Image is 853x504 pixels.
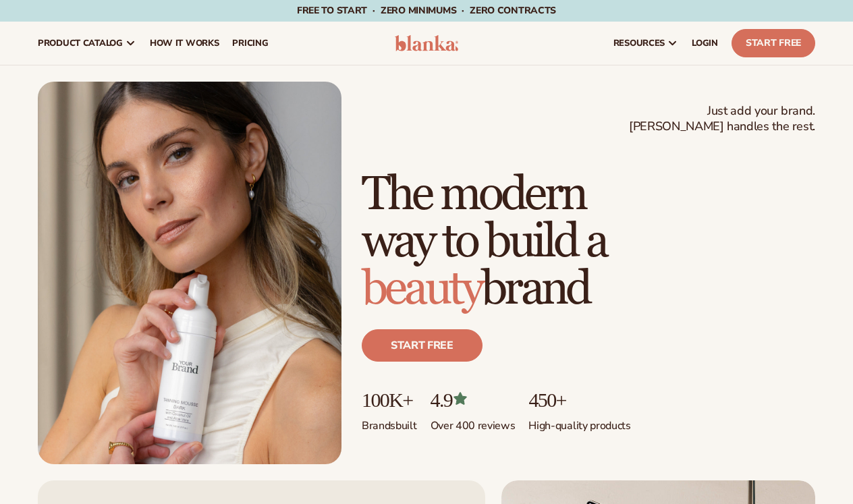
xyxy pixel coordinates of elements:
[362,389,417,411] p: 100K+
[362,329,483,362] a: Start free
[143,22,226,65] a: How It Works
[528,389,630,411] p: 450+
[629,103,815,135] span: Just add your brand. [PERSON_NAME] handles the rest.
[225,22,275,65] a: pricing
[362,260,481,318] span: beauty
[395,35,458,51] img: logo
[528,411,630,433] p: High-quality products
[607,22,685,65] a: resources
[362,411,417,433] p: Brands built
[362,171,815,313] h1: The modern way to build a brand
[232,38,268,49] span: pricing
[150,38,219,49] span: How It Works
[613,38,665,49] span: resources
[431,411,516,433] p: Over 400 reviews
[38,82,341,464] img: Female holding tanning mousse.
[38,38,123,49] span: product catalog
[31,22,143,65] a: product catalog
[297,4,556,17] span: Free to start · ZERO minimums · ZERO contracts
[732,29,815,57] a: Start Free
[685,22,725,65] a: LOGIN
[431,389,516,411] p: 4.9
[692,38,718,49] span: LOGIN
